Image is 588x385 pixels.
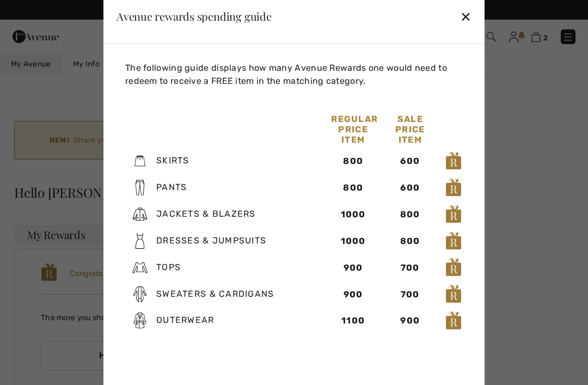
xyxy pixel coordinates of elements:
div: 900 [331,261,375,274]
div: 900 [331,288,375,301]
p: The following guide displays how many Avenue Rewards one would need to redeem to receive a FREE i... [125,61,467,87]
span: Jackets & Blazers [156,209,256,219]
div: 700 [388,261,432,274]
div: 800 [388,234,432,247]
div: 600 [388,155,432,168]
div: ✕ [460,5,471,28]
span: Sweaters & Cardigans [156,288,274,298]
img: loyalty_logo_r.svg [445,258,462,277]
div: Regular Price Item [324,113,382,144]
div: 800 [331,155,375,168]
img: loyalty_logo_r.svg [445,311,462,331]
div: 700 [388,288,432,301]
div: Avenue rewards spending guide [117,11,272,22]
span: Tops [156,261,181,272]
img: loyalty_logo_r.svg [445,204,462,224]
span: Skirts [156,155,189,166]
div: 900 [388,314,432,327]
img: loyalty_logo_r.svg [445,231,462,250]
div: 1100 [331,314,375,327]
span: Outerwear [156,315,215,325]
div: 800 [388,207,432,221]
div: 1000 [331,234,375,247]
img: loyalty_logo_r.svg [445,284,462,304]
span: Pants [156,182,187,192]
div: 1000 [331,207,375,221]
div: Sale Price Item [382,113,439,144]
div: 600 [388,181,432,194]
img: loyalty_logo_r.svg [445,178,462,197]
span: Dresses & Jumpsuits [156,235,266,245]
div: 800 [331,181,375,194]
img: loyalty_logo_r.svg [445,151,462,171]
